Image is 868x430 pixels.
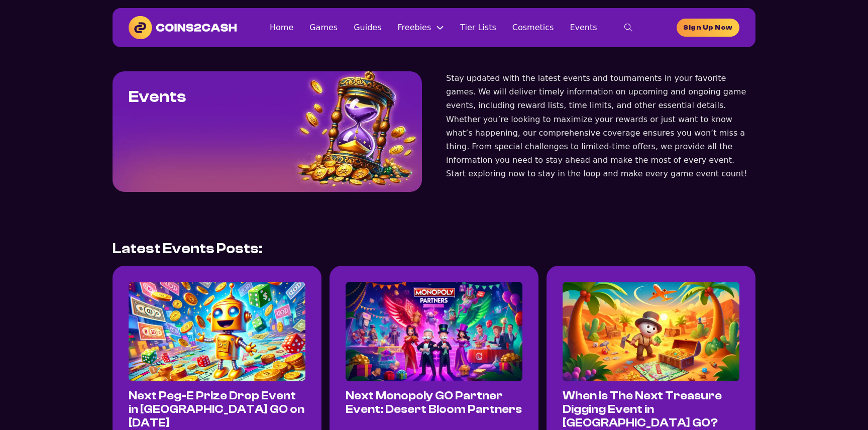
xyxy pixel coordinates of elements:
[512,21,554,34] a: Cosmetics
[129,87,186,107] h1: Events
[460,21,496,34] a: Tier Lists
[129,282,305,381] img: Next Monopoly GO Peg-E event
[129,16,237,39] img: Coins2Cash Logo
[570,21,597,34] a: Events
[436,24,444,32] button: Freebies Sub menu
[446,71,755,181] div: Stay updated with the latest events and tournaments in your favorite games. We will deliver timel...
[563,282,739,381] img: Digging events in Monopoly GO
[398,21,431,34] a: Freebies
[270,21,293,34] a: Home
[354,21,381,34] a: Guides
[346,389,522,416] a: Next Monopoly GO Partner Event: Desert Bloom Partners
[677,19,739,37] a: homepage
[129,389,304,430] a: Next Peg-E Prize Drop Event in [GEOGRAPHIC_DATA] GO on [DATE]
[309,21,338,34] a: Games
[113,240,263,258] h2: Latest Events Posts:
[346,282,522,381] img: Monopoly GO next partner event illustration
[613,18,643,38] button: toggle search
[563,389,722,430] a: When is The Next Treasure Digging Event in [GEOGRAPHIC_DATA] GO?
